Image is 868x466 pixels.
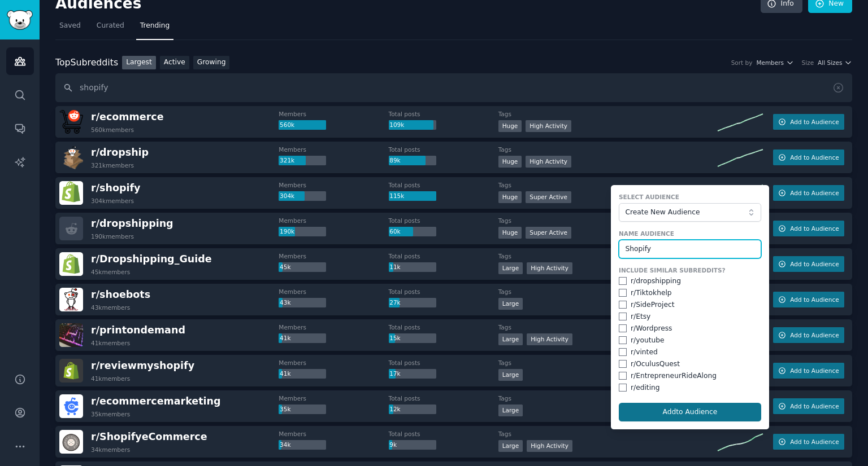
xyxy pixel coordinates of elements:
span: r/ shoebots [91,289,150,300]
span: Add to Audience [790,402,839,410]
dt: Members [279,110,388,118]
span: Members [756,59,784,67]
dt: Total posts [389,430,498,438]
label: Include Similar Subreddits? [619,266,761,274]
div: r/ editing [631,383,660,393]
dt: Total posts [389,181,498,189]
div: Huge [498,227,522,239]
div: 41k [279,333,326,344]
div: r/ vinted [631,348,658,358]
label: Select Audience [619,193,761,201]
button: Members [756,59,793,67]
dt: Tags [498,323,718,331]
span: Add to Audience [790,296,839,304]
div: 35k members [91,410,130,418]
span: Add to Audience [790,153,839,161]
div: 190k members [91,232,134,240]
dt: Tags [498,430,718,438]
div: 60k [389,227,436,237]
dt: Tags [498,217,718,225]
dt: Members [279,146,388,153]
div: Huge [498,156,522,168]
div: 190k [279,227,326,237]
div: 9k [389,440,436,450]
span: All Sizes [818,59,842,67]
a: Largest [122,56,156,70]
dt: Members [279,359,388,367]
span: Add to Audience [790,331,839,339]
div: r/ Etsy [631,312,650,322]
div: 89k [389,156,436,166]
div: 34k [279,440,326,450]
span: Add to Audience [790,367,839,375]
label: Name Audience [619,230,761,238]
div: 109k [389,120,436,130]
dt: Members [279,323,388,331]
div: Huge [498,120,522,132]
img: ecommerce [59,110,83,134]
span: Add to Audience [790,118,839,126]
button: Add to Audience [773,114,844,130]
div: Large [498,298,523,310]
div: Top Subreddits [55,56,118,70]
span: Add to Audience [790,260,839,268]
a: Growing [193,56,230,70]
div: High Activity [526,120,571,132]
button: Addto Audience [619,403,761,422]
div: Large [498,262,523,274]
dt: Tags [498,394,718,402]
dt: Members [279,252,388,260]
div: r/ youtube [631,336,665,346]
input: Search name, description, topic [55,73,852,102]
span: Trending [140,21,170,31]
div: High Activity [526,156,571,168]
dt: Tags [498,181,718,189]
img: ecommercemarketing [59,394,83,418]
span: r/ ShopifyeCommerce [91,431,207,442]
span: Add to Audience [790,438,839,446]
img: shoebots [59,288,83,311]
span: Add to Audience [790,225,839,232]
div: 15k [389,333,436,344]
div: 17k [389,369,436,379]
div: 27k [389,298,436,308]
img: Dropshipping_Guide [59,252,83,276]
div: 43k members [91,304,130,311]
div: Super Active [526,227,571,239]
button: Add to Audience [773,434,844,450]
span: Saved [59,21,81,31]
dt: Tags [498,359,718,367]
dt: Total posts [389,217,498,225]
a: Trending [136,17,173,40]
div: 45k members [91,268,130,276]
dt: Tags [498,288,718,296]
div: 115k [389,191,436,201]
div: High Activity [527,333,572,345]
span: r/ printondemand [91,324,185,336]
div: 34k members [91,446,130,454]
dt: Total posts [389,394,498,402]
div: Huge [498,191,522,203]
button: Add to Audience [773,185,844,201]
dt: Total posts [389,359,498,367]
button: Add to Audience [773,221,844,236]
a: Active [160,56,189,70]
span: r/ ecommerce [91,111,164,122]
dt: Tags [498,252,718,260]
span: r/ dropship [91,147,149,158]
div: 560k [279,120,326,130]
button: Add to Audience [773,150,844,165]
div: 321k [279,156,326,166]
div: Sort by [731,59,753,67]
span: Create New Audience [625,208,749,218]
dt: Tags [498,110,718,118]
div: 11k [389,262,436,272]
div: Large [498,333,523,345]
span: r/ dropshipping [91,218,173,229]
span: Add to Audience [790,189,839,197]
span: Curated [97,21,124,31]
dt: Total posts [389,323,498,331]
a: Curated [93,17,128,40]
div: 12k [389,405,436,415]
button: Add to Audience [773,327,844,343]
